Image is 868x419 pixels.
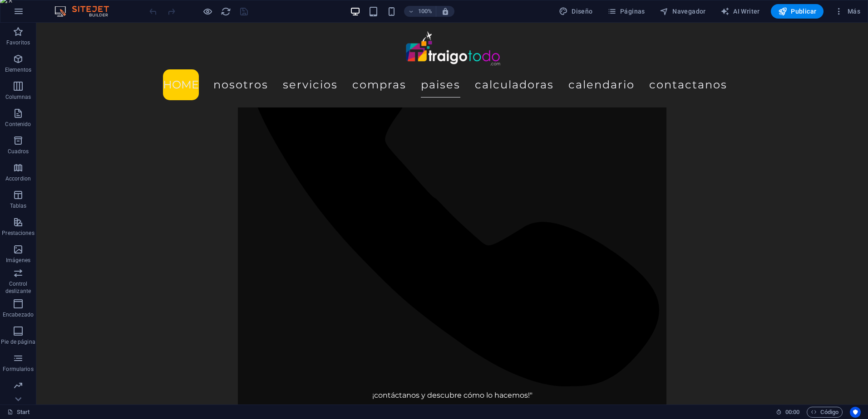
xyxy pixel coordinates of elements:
[850,407,861,418] button: Usercentrics
[418,6,432,17] h6: 100%
[776,407,800,418] h6: Tiempo de la sesión
[785,407,799,418] span: 00 00
[6,257,30,264] p: Imágenes
[771,4,824,19] button: Publicar
[221,6,231,17] i: Volver a cargar página
[2,229,34,237] p: Prestaciones
[8,148,29,155] p: Cuadros
[607,7,645,16] span: Páginas
[792,409,793,415] span: :
[3,311,34,318] p: Encabezado
[720,7,760,16] span: AI Writer
[3,365,33,373] p: Formularios
[656,4,710,19] button: Navegador
[1,338,35,346] p: Pie de página
[5,66,31,73] p: Elementos
[10,202,27,209] p: Tablas
[6,39,30,46] p: Favoritos
[5,93,31,101] p: Columnas
[202,6,213,17] button: Haz clic para salir del modo de previsualización y seguir editando
[604,4,649,19] button: Páginas
[220,6,231,17] button: reload
[441,7,449,15] i: Al redimensionar, ajustar el nivel de zoom automáticamente para ajustarse al dispositivo elegido.
[5,121,31,128] p: Contenido
[404,6,436,17] button: 100%
[555,4,597,19] button: Diseño
[660,7,706,16] span: Navegador
[807,407,843,418] button: Código
[5,393,30,400] p: Marketing
[811,407,838,418] span: Código
[831,4,864,19] button: Más
[7,407,30,418] a: Haz clic para cancelar la selección y doble clic para abrir páginas
[555,4,597,19] div: Diseño (Ctrl+Alt+Y)
[778,7,817,16] span: Publicar
[717,4,764,19] button: AI Writer
[559,7,593,16] span: Diseño
[834,7,860,16] span: Más
[52,6,120,17] img: Editor Logo
[5,175,31,182] p: Accordion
